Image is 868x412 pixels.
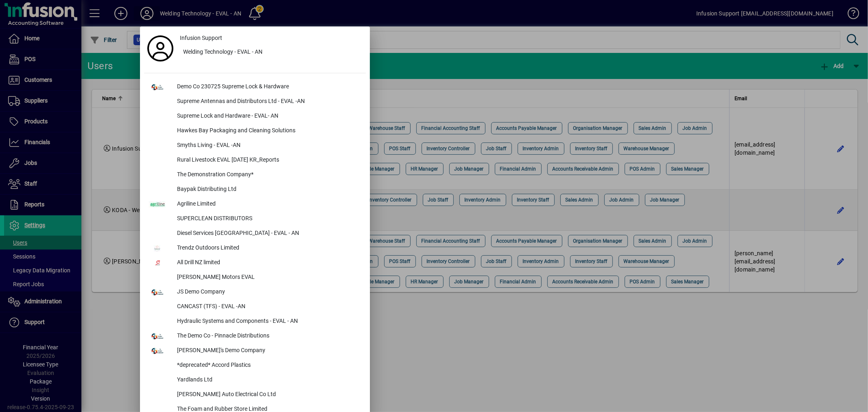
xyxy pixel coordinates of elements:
[171,358,366,373] div: *deprecated* Accord Plastics
[171,153,366,168] div: Rural Livestock EVAL [DATE] KR_Reports
[144,270,366,285] button: [PERSON_NAME] Motors EVAL
[180,34,222,42] span: Infusion Support
[144,358,366,373] button: *deprecated* Accord Plastics
[171,270,366,285] div: [PERSON_NAME] Motors EVAL
[144,329,366,344] button: The Demo Co - Pinnacle Distributions
[144,80,366,94] button: Demo Co 230725 Supreme Lock & Hardware
[144,197,366,212] button: Agriline Limited
[144,226,366,241] button: Diesel Services [GEOGRAPHIC_DATA] - EVAL - AN
[171,168,366,182] div: The Demonstration Company*
[144,388,366,402] button: [PERSON_NAME] Auto Electrical Co Ltd
[144,138,366,153] button: Smyths Living - EVAL -AN
[144,285,366,300] button: JS Demo Company
[144,41,177,56] a: Profile
[171,197,366,212] div: Agriline Limited
[171,109,366,124] div: Supreme Lock and Hardware - EVAL- AN
[144,314,366,329] button: Hydraulic Systems and Components - EVAL - AN
[177,31,366,45] a: Infusion Support
[144,109,366,124] button: Supreme Lock and Hardware - EVAL- AN
[171,212,366,226] div: SUPERCLEAN DISTRIBUTORS
[171,226,366,241] div: Diesel Services [GEOGRAPHIC_DATA] - EVAL - AN
[171,344,366,358] div: [PERSON_NAME]'s Demo Company
[171,300,366,314] div: CANCAST (TFS) - EVAL -AN
[144,94,366,109] button: Supreme Antennas and Distributors Ltd - EVAL -AN
[144,344,366,358] button: [PERSON_NAME]'s Demo Company
[171,124,366,138] div: Hawkes Bay Packaging and Cleaning Solutions
[144,212,366,226] button: SUPERCLEAN DISTRIBUTORS
[177,45,366,60] button: Welding Technology - EVAL - AN
[171,241,366,256] div: Trendz Outdoors Limited
[144,168,366,182] button: The Demonstration Company*
[144,300,366,314] button: CANCAST (TFS) - EVAL -AN
[144,124,366,138] button: Hawkes Bay Packaging and Cleaning Solutions
[171,314,366,329] div: Hydraulic Systems and Components - EVAL - AN
[144,373,366,388] button: Yardlands Ltd
[144,241,366,256] button: Trendz Outdoors Limited
[171,388,366,402] div: [PERSON_NAME] Auto Electrical Co Ltd
[171,80,366,94] div: Demo Co 230725 Supreme Lock & Hardware
[144,182,366,197] button: Baypak Distributing Ltd
[171,329,366,344] div: The Demo Co - Pinnacle Distributions
[171,285,366,300] div: JS Demo Company
[171,138,366,153] div: Smyths Living - EVAL -AN
[171,94,366,109] div: Supreme Antennas and Distributors Ltd - EVAL -AN
[171,373,366,388] div: Yardlands Ltd
[144,153,366,168] button: Rural Livestock EVAL [DATE] KR_Reports
[144,256,366,270] button: All Drill NZ limited
[171,256,366,270] div: All Drill NZ limited
[171,182,366,197] div: Baypak Distributing Ltd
